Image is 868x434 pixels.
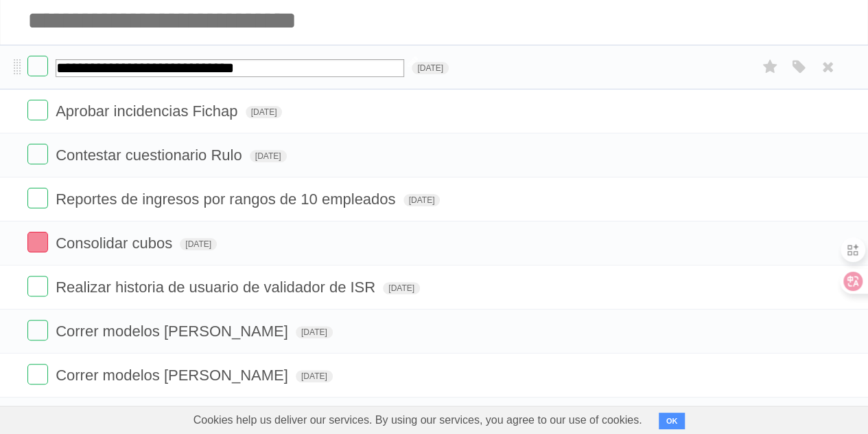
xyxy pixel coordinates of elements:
label: Done [27,232,48,252]
label: Done [27,100,48,120]
span: Consolidar cubos [56,235,176,252]
button: OK [659,413,685,429]
span: [DATE] [296,370,333,382]
label: Star task [757,56,783,78]
span: Correr modelos [PERSON_NAME] [56,323,292,340]
span: Correr modelos [PERSON_NAME] [56,367,292,384]
span: Aprobar incidencias Fichap [56,102,241,120]
span: Reportes de ingresos por rangos de 10 empleados [56,191,399,208]
span: [DATE] [383,282,420,294]
label: Done [27,364,48,384]
span: [DATE] [412,62,449,74]
label: Done [27,320,48,340]
label: Done [27,56,48,76]
span: [DATE] [246,106,283,118]
span: [DATE] [250,150,287,162]
span: Contestar cuestionario Rulo [56,147,245,164]
span: [DATE] [403,194,441,206]
label: Done [27,188,48,208]
span: [DATE] [180,238,217,250]
span: [DATE] [296,326,333,338]
span: Cookies help us deliver our services. By using our services, you agree to our use of cookies. [180,406,656,434]
label: Done [27,144,48,164]
span: Realizar historia de usuario de validador de ISR [56,279,379,296]
label: Done [27,276,48,296]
